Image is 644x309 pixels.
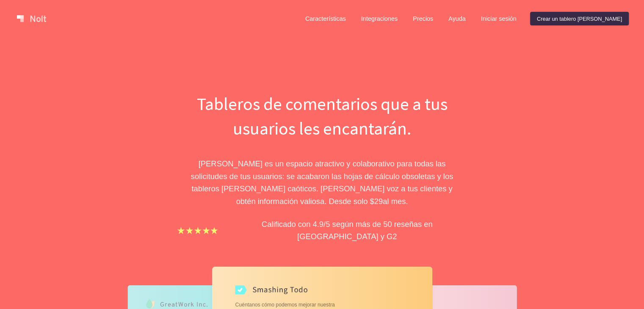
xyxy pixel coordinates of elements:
font: Crear un tablero [PERSON_NAME] [537,15,622,22]
font: Precios [413,16,433,22]
font: Iniciar sesión [481,16,517,22]
font: Ayuda [448,16,466,22]
font: al mes. [383,197,408,206]
font: Tableros de comentarios que a tus usuarios les encantarán. [197,93,448,139]
font: Calificado con 4.9/5 según más de 50 reseñas en [GEOGRAPHIC_DATA] y G2 [262,220,433,241]
img: stars.b067e34983.png [176,226,219,235]
font: Características [305,16,346,22]
font: 29 [374,197,383,206]
font: [PERSON_NAME] es un espacio atractivo y colaborativo para todas las solicitudes de tus usuarios: ... [191,159,453,205]
font: Integraciones [361,16,398,22]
